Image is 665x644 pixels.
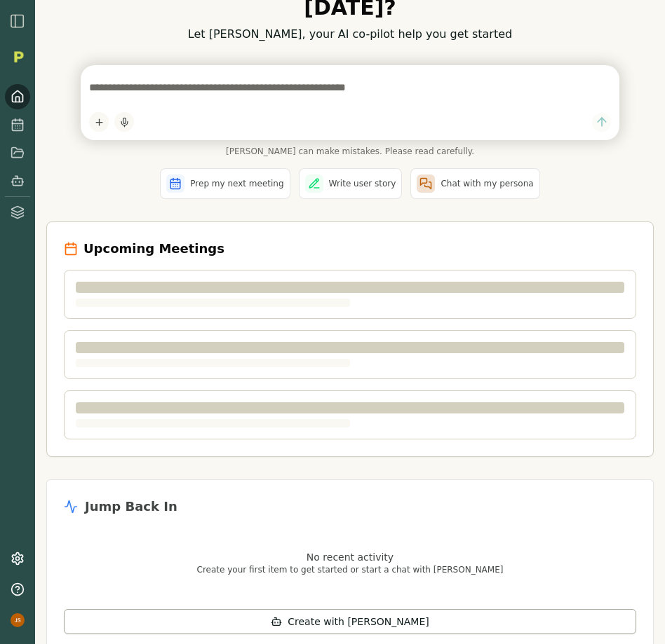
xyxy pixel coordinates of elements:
img: Organization logo [8,46,29,67]
button: Create with [PERSON_NAME] [64,609,636,634]
button: Help [5,577,30,602]
p: No recent activity [64,550,636,564]
p: Create your first item to get started or start a chat with [PERSON_NAME] [64,564,636,575]
img: sidebar [9,13,26,29]
h2: Jump Back In [85,497,177,516]
p: Let [PERSON_NAME], your AI co-pilot help you get started [46,26,654,43]
h2: Upcoming Meetings [83,239,224,259]
span: [PERSON_NAME] can make mistakes. Please read carefully. [81,146,619,157]
button: Prep my next meeting [160,168,290,199]
span: Prep my next meeting [190,178,283,189]
span: Write user story [329,178,396,189]
img: profile [11,613,25,627]
button: Chat with my persona [410,168,539,199]
span: Create with [PERSON_NAME] [288,615,429,629]
button: Add content to chat [89,112,109,132]
button: Write user story [299,168,403,199]
button: Start dictation [114,112,134,132]
span: Chat with my persona [441,178,533,189]
button: Send message [592,113,611,132]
